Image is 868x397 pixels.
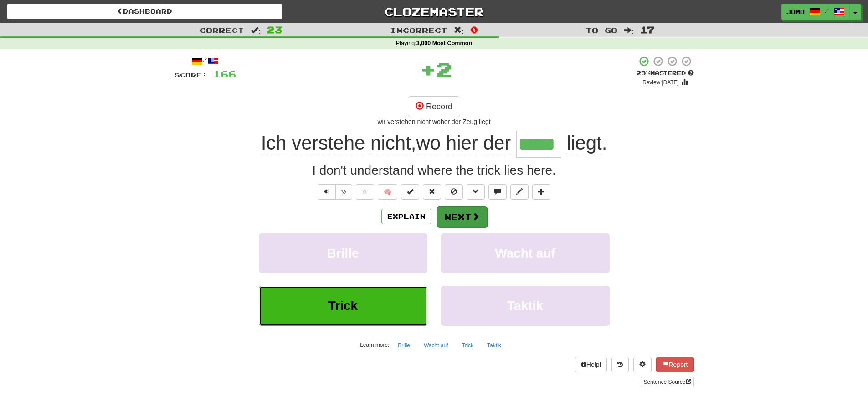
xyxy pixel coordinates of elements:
[611,357,629,372] button: Round history (alt+y)
[261,132,287,154] span: Ich
[637,69,650,77] span: 25 %
[470,24,478,35] span: 0
[175,56,236,67] div: /
[381,209,431,224] button: Explain
[370,132,411,154] span: nicht
[416,132,441,154] span: wo
[436,58,452,81] span: 2
[441,286,610,325] button: Taktik
[328,299,358,313] span: Trick
[175,71,207,79] span: Score:
[7,4,282,19] a: Dashboard
[420,56,436,83] span: +
[378,184,397,200] button: 🧠
[781,4,850,20] a: Jumb /
[437,206,488,227] button: Next
[561,132,607,154] span: .
[327,246,359,260] span: Brille
[467,184,485,200] button: Grammar (alt+g)
[408,96,460,117] button: Record
[213,68,236,79] span: 166
[825,7,829,14] span: /
[423,184,441,200] button: Reset to 0% Mastered (alt+r)
[360,342,389,348] small: Learn more:
[259,233,427,273] button: Brille
[586,26,617,35] span: To go
[390,26,447,35] span: Incorrect
[175,161,694,180] div: I don't understand where the trick lies here.
[642,79,679,86] small: Review: [DATE]
[441,233,610,273] button: Wacht auf
[267,24,282,35] span: 23
[488,184,507,200] button: Discuss sentence (alt+u)
[318,184,336,200] button: Play sentence audio (ctl+space)
[335,184,353,200] button: ½
[445,184,463,200] button: Ignore sentence (alt+i)
[457,339,479,352] button: Trick
[510,184,529,200] button: Edit sentence (alt+d)
[624,26,634,34] span: :
[495,246,555,260] span: Wacht auf
[393,339,415,352] button: Brille
[261,132,516,154] span: ,
[446,132,478,154] span: hier
[316,184,353,200] div: Text-to-speech controls
[356,184,374,200] button: Favorite sentence (alt+f)
[567,132,602,154] span: liegt
[454,26,464,34] span: :
[532,184,550,200] button: Add to collection (alt+a)
[656,357,693,372] button: Report
[640,24,655,35] span: 17
[575,357,607,372] button: Help!
[175,117,694,126] div: wir verstehen nicht woher der Zeug liegt
[296,4,572,20] a: Clozemaster
[200,26,244,35] span: Correct
[483,132,511,154] span: der
[251,26,261,34] span: :
[259,286,427,325] button: Trick
[419,339,453,352] button: Wacht auf
[401,184,419,200] button: Set this sentence to 100% Mastered (alt+m)
[416,40,472,46] strong: 3,000 Most Common
[641,377,693,387] a: Sentence Source
[637,69,694,77] div: Mastered
[786,8,805,16] span: Jumb
[482,339,506,352] button: Taktik
[507,299,543,313] span: Taktik
[292,132,365,154] span: verstehe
